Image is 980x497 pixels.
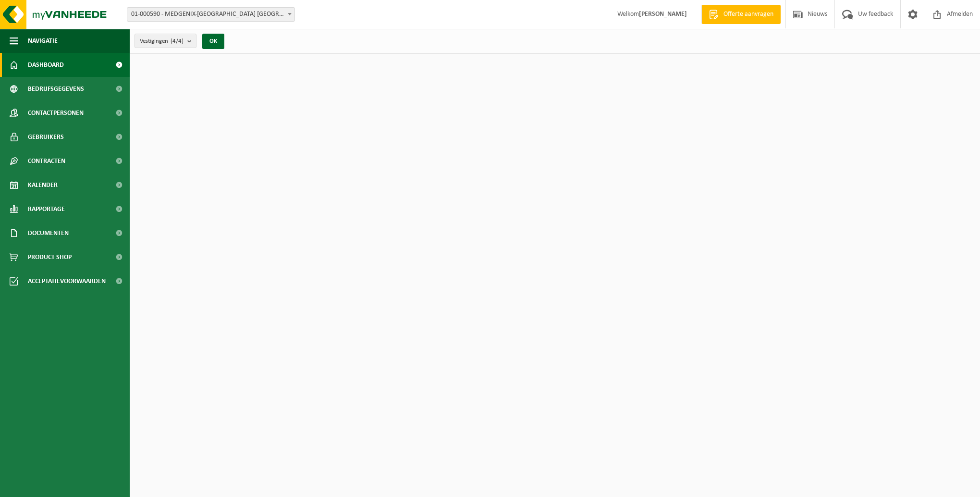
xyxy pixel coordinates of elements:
[639,11,687,18] strong: [PERSON_NAME]
[28,149,65,173] span: Contracten
[28,269,106,293] span: Acceptatievoorwaarden
[127,8,294,21] span: 01-000590 - MEDGENIX-BENELUX NV - WEVELGEM
[28,101,84,125] span: Contactpersonen
[28,173,58,197] span: Kalender
[140,34,184,49] span: Vestigingen
[28,221,69,245] span: Documenten
[28,197,65,221] span: Rapportage
[28,245,72,269] span: Product Shop
[28,77,84,101] span: Bedrijfsgegevens
[202,34,224,49] button: OK
[135,34,196,48] button: Vestigingen(4/4)
[28,53,64,77] span: Dashboard
[171,38,184,44] count: (4/4)
[28,29,58,53] span: Navigatie
[701,5,781,24] a: Offerte aanvragen
[127,7,295,22] span: 01-000590 - MEDGENIX-BENELUX NV - WEVELGEM
[721,10,776,19] span: Offerte aanvragen
[28,125,64,149] span: Gebruikers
